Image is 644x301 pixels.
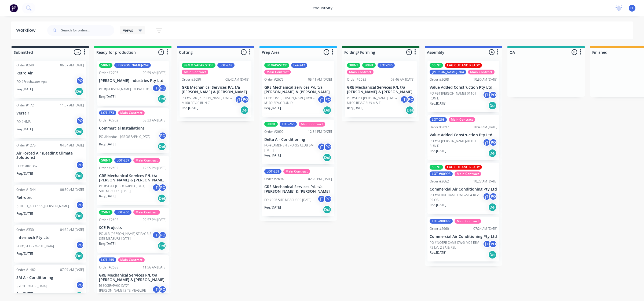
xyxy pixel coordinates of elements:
div: Main Contract [264,70,291,74]
div: Order #2699 [264,129,284,134]
div: Order #17211:37 AM [DATE]VersairPO #HMRIPOReq.[DATE]Del [14,101,86,138]
div: 02:20 PM [DATE] [308,177,332,181]
p: Req. [DATE] [99,94,116,99]
p: Value Added Construction Pty Ltd [430,85,497,90]
div: Order #1344 [16,187,36,192]
div: 50INTLAG CUT AND READY[PERSON_NAME]-264Main ContractOrder #269810:50 AM [DATE]Value Added Constru... [427,61,499,112]
p: SCE Projects [99,225,167,230]
div: 38MM VAPAR STOPLOT-248Main ContractOrder #268005:42 AM [DATE]GRE Mechanical Services P/L t/a [PER... [180,61,251,117]
div: jT [152,184,160,192]
div: Order #2660 [430,226,449,231]
p: Commercial Air Conditioning Pty Ltd [430,187,497,192]
div: Main Contract [283,169,310,174]
div: 38INT50INTLOT-246Main ContractOrder #268205:46 AM [DATE]GRE Mechanical Services P/L t/a [PERSON_N... [345,61,417,117]
p: PO #SOAK [PERSON_NAME] DWG-M100 REV-C RUN D [264,96,317,105]
p: Req. [DATE] [347,106,364,110]
div: [PERSON_NAME]-264 [430,70,466,74]
div: Main Contract [299,122,325,127]
p: Req. [DATE] [264,106,281,110]
div: PO [159,231,167,239]
p: Req. [DATE] [430,149,446,153]
div: LOT-263Main ContractOrder #269710:49 AM [DATE]Value Added Construction Pty LtdPO #ST [PERSON_NAME... [427,115,499,160]
div: Del [488,250,497,259]
div: Order #2679 [264,77,284,82]
p: Req. [DATE] [264,205,281,210]
div: PO [324,195,332,203]
div: LAG CUT AND READY [445,165,482,170]
div: 04:54 AM [DATE] [60,143,84,148]
div: Del [75,127,83,136]
div: Main Contract [455,171,481,176]
div: PO [76,117,84,125]
div: Main Contract [118,257,145,262]
div: LOT-260 [114,210,131,215]
p: [GEOGRAPHIC_DATA][PERSON_NAME] SITE MEASURE [DATE] [99,283,152,298]
div: PO [489,138,497,146]
p: Req. [DATE] [16,127,33,132]
div: 25INTLOT-260Main ContractOrder #269502:57 PM [DATE]SCE ProjectsPO #L3 [PERSON_NAME] ST PAC 3.5 SI... [97,208,169,253]
div: PO [76,201,84,209]
div: Del [158,242,166,250]
p: PO #SOAK [PERSON_NAME] DWG-M100 REV-C RUN A & E [347,96,400,105]
div: Del [75,171,83,180]
div: LOT-#00998 [430,171,453,176]
p: [STREET_ADDRESS][PERSON_NAME] [16,204,69,209]
p: GRE Mechanical Services P/L t/a [PERSON_NAME] & [PERSON_NAME] [264,185,332,194]
div: PO [489,192,497,200]
p: GRE Mechanical Services P/L t/a [PERSON_NAME] & [PERSON_NAME] [347,85,415,94]
div: PO [324,95,332,103]
div: LOT-#00999 [430,219,453,224]
div: 06:57 AM [DATE] [60,63,84,68]
div: Del [488,101,497,110]
p: PO #HMRI [16,119,31,124]
p: PO #[PERSON_NAME] SM PAGE 918 [99,87,152,92]
p: Value Added Construction Pty Ltd [430,133,497,137]
div: PO [324,143,332,151]
div: Main Contract [133,158,160,163]
div: Main Contract [468,70,495,74]
p: SM Air Conditioning [16,275,84,280]
p: Req. [DATE] [182,106,198,110]
p: Commercial Installations [99,126,167,131]
div: Order #2703 [99,70,118,75]
div: PO [489,91,497,99]
div: Workflow [16,27,38,34]
div: Del [158,194,166,203]
div: jT [317,195,325,203]
p: Retro Air [16,71,84,76]
div: 50INT [99,158,112,163]
div: Order #240 [16,63,34,68]
div: PO [76,281,84,289]
p: PO #CAMDNEN SPORTS CLUB SM [DATE] [264,143,317,153]
p: Air Forced Air (Leading Climate Solutions) [16,151,84,160]
div: Order #2698 [430,77,449,82]
div: 05:46 AM [DATE] [391,77,415,82]
div: Main Contract [133,210,160,215]
div: 06:30 AM [DATE] [60,187,84,192]
p: GRE Mechanical Services P/L t/a [PERSON_NAME] & [PERSON_NAME] [264,85,332,94]
div: productivity [309,4,335,12]
p: Req. [DATE] [99,241,116,246]
div: LOT-248 [217,63,235,68]
div: 04:52 AM [DATE] [60,227,84,232]
div: Order #330 [16,227,34,232]
div: Order #2695 [99,217,118,222]
div: 05:42 AM [DATE] [225,77,249,82]
div: 09:59 AM [DATE] [143,70,167,75]
div: jT [483,192,491,200]
p: Req. [DATE] [430,250,446,255]
div: 50INT[PERSON_NAME]-269Order #270309:59 AM [DATE][PERSON_NAME] Industries Pty LtdPO #[PERSON_NAME]... [97,61,169,106]
div: Del [158,95,166,103]
div: Del [488,149,497,157]
div: Order #2692 [99,166,118,170]
div: Order #24006:57 AM [DATE]Retro AirPO #Freshwater AptsPOReq.[DATE]Del [14,61,86,98]
div: 50INTLOT-257Main ContractOrder #269212:55 PM [DATE]GRE Mechanical Services P/L t/a [PERSON_NAME] ... [97,156,169,205]
div: Order #1462 [16,267,36,272]
div: jT [483,91,491,99]
div: 10:49 AM [DATE] [473,125,497,130]
div: 12:34 PM [DATE] [308,129,332,134]
p: PO #NOTRE DAME DWG-M04 REV P2 OA [430,193,483,202]
div: Order #2694 [264,177,284,181]
p: Req. [DATE] [99,142,116,147]
div: PO [76,77,84,85]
